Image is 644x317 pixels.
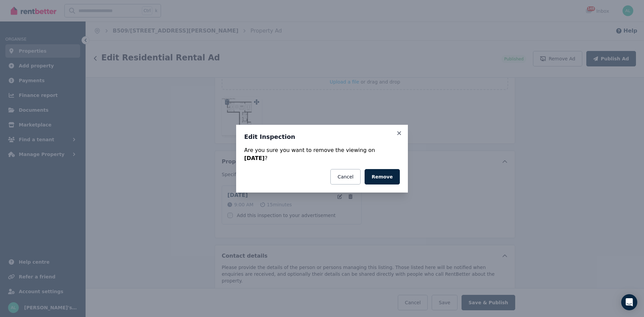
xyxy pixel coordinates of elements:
[621,294,637,310] div: Open Intercom Messenger
[365,169,400,184] button: Remove
[244,146,400,162] div: Are you sure you want to remove the viewing on ?
[330,169,360,184] button: Cancel
[244,133,400,141] h3: Edit Inspection
[244,155,265,161] strong: [DATE]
